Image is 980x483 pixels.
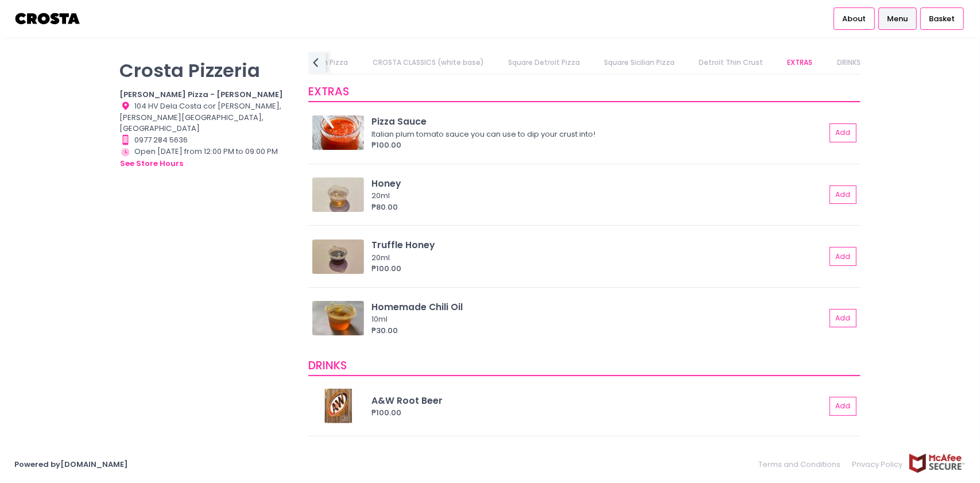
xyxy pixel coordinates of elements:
span: Menu [887,13,908,25]
span: DRINKS [308,358,347,373]
span: EXTRAS [308,84,349,99]
div: ₱100.00 [371,407,826,419]
a: Menu [878,7,917,29]
img: logo [14,9,82,29]
a: Square Detroit Pizza [497,52,591,74]
div: Italian plum tomato sauce you can use to dip your crust into! [371,129,822,140]
b: [PERSON_NAME] Pizza - [PERSON_NAME] [120,89,284,100]
a: Square Sicilian Pizza [593,52,686,74]
p: Crosta Pizzeria [120,59,295,82]
a: DRINKS [826,52,872,74]
div: 104 HV Dela Costa cor [PERSON_NAME], [PERSON_NAME][GEOGRAPHIC_DATA], [GEOGRAPHIC_DATA] [120,101,295,134]
a: Terms and Conditions [759,453,847,476]
a: Privacy Policy [847,453,909,476]
div: ₱100.00 [371,140,826,151]
div: Truffle Honey [371,238,826,252]
a: About [834,7,875,29]
img: A&W Root Beer [312,389,364,423]
a: Powered by[DOMAIN_NAME] [14,459,128,470]
button: Add [830,309,857,328]
div: A&W Root Beer [371,394,826,407]
img: Pizza Sauce [312,115,364,150]
span: Basket [929,13,955,25]
div: 20ml [371,190,822,202]
div: 20ml [371,252,822,264]
a: Vegan Pizza [294,52,359,74]
div: ₱80.00 [371,202,826,213]
a: Detroit Thin Crust [688,52,774,74]
img: Honey [312,177,364,212]
button: Add [830,247,857,266]
a: EXTRAS [776,52,824,74]
div: ₱30.00 [371,325,826,337]
button: Add [830,123,857,142]
button: Add [830,397,857,416]
div: Honey [371,177,826,190]
div: Pizza Sauce [371,115,826,128]
a: CROSTA CLASSICS (white base) [361,52,495,74]
img: Homemade Chili Oil [312,301,364,335]
button: see store hours [120,157,184,170]
div: Open [DATE] from 12:00 PM to 09:00 PM [120,146,295,170]
div: 0977 284 5636 [120,134,295,146]
div: 10ml [371,314,822,325]
div: Homemade Chili Oil [371,300,826,314]
img: Truffle Honey [312,239,364,274]
span: About [842,13,866,25]
button: Add [830,186,857,204]
img: mcafee-secure [908,453,966,473]
div: ₱100.00 [371,263,826,275]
